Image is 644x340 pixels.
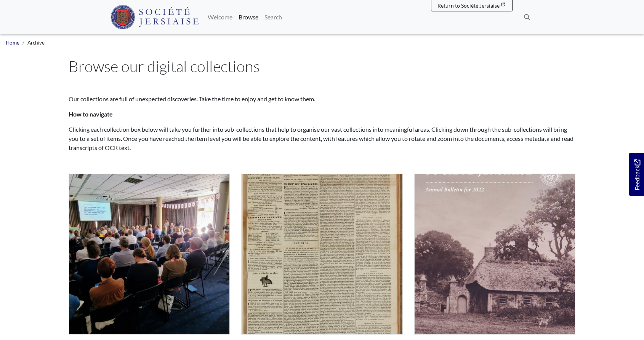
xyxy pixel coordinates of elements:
h1: Browse our digital collections [69,57,575,75]
img: Talks [69,174,230,335]
strong: How to navigate [69,110,113,118]
img: Newspapers [241,174,402,335]
a: Browse [235,10,261,25]
a: Société Jersiaise logo [111,3,199,31]
img: Société Jersiaise [111,5,199,29]
span: Archive [27,40,45,46]
a: Would you like to provide feedback? [629,153,644,196]
span: Feedback [633,159,642,190]
a: Search [261,10,285,25]
p: Our collections are full of unexpected discoveries. Take the time to enjoy and get to know them. [69,94,575,104]
img: Annual Bulletin [414,174,575,335]
p: Clicking each collection box below will take you further into sub-collections that help to organi... [69,125,575,152]
span: Return to Société Jersiaise [437,2,500,9]
a: Welcome [205,10,235,25]
a: Home [6,40,19,46]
